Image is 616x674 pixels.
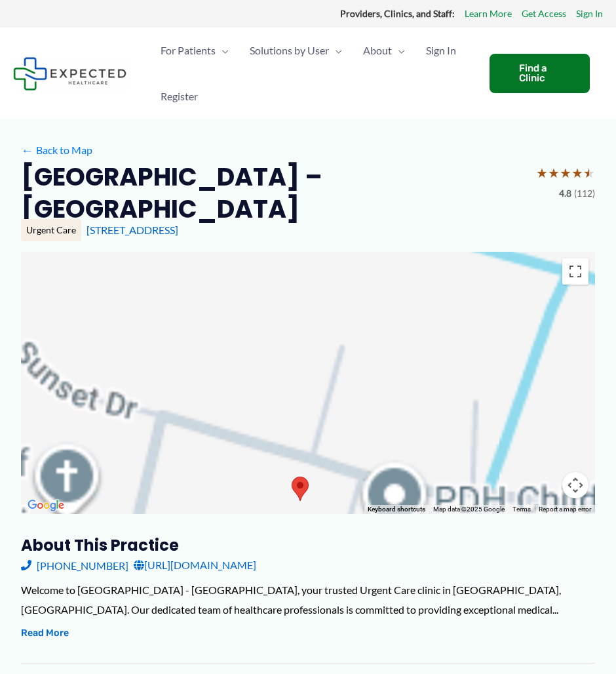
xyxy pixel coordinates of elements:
strong: Providers, Clinics, and Staff: [340,8,455,19]
a: Register [150,73,208,119]
button: Toggle fullscreen view [562,258,588,285]
button: Keyboard shortcuts [368,505,425,514]
a: Report a map error [539,505,591,513]
span: Menu Toggle [329,28,342,73]
a: For PatientsMenu Toggle [150,28,239,73]
a: Get Access [522,5,566,22]
h2: [GEOGRAPHIC_DATA] – [GEOGRAPHIC_DATA] [21,161,526,226]
span: ★ [571,161,583,185]
a: Open this area in Google Maps (opens a new window) [24,497,67,514]
span: Menu Toggle [392,28,405,73]
button: Map camera controls [562,472,588,498]
a: [URL][DOMAIN_NAME] [134,555,256,575]
img: Expected Healthcare Logo - side, dark font, small [13,57,126,90]
span: About [363,28,392,73]
a: Find a Clinic [490,54,590,93]
a: Learn More [465,5,512,22]
span: ★ [548,161,560,185]
span: ★ [536,161,548,185]
div: Urgent Care [21,219,81,241]
span: ← [21,144,33,156]
a: [STREET_ADDRESS] [87,224,178,236]
a: Terms (opens in new tab) [512,505,531,513]
nav: Primary Site Navigation [150,28,476,119]
a: Solutions by UserMenu Toggle [239,28,353,73]
span: For Patients [161,28,216,73]
span: Sign In [426,28,456,73]
img: Google [24,497,67,514]
h3: About this practice [21,535,595,555]
span: Map data ©2025 Google [433,505,505,513]
a: Sign In [576,5,603,22]
span: Register [161,73,198,119]
span: ★ [583,161,595,185]
a: Sign In [415,28,467,73]
span: Menu Toggle [216,28,229,73]
button: Read More [21,625,69,641]
a: ←Back to Map [21,140,92,160]
a: [PHONE_NUMBER] [21,555,128,575]
span: (112) [574,185,595,202]
span: Solutions by User [250,28,329,73]
a: AboutMenu Toggle [353,28,415,73]
div: Welcome to [GEOGRAPHIC_DATA] - [GEOGRAPHIC_DATA], your trusted Urgent Care clinic in [GEOGRAPHIC_... [21,580,595,619]
span: 4.8 [559,185,571,202]
span: ★ [560,161,571,185]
